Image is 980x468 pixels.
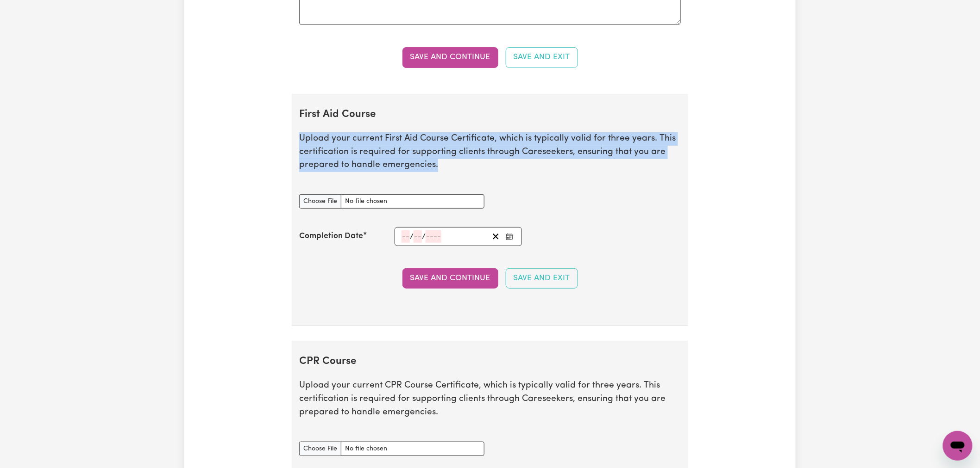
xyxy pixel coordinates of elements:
h2: First Aid Course [299,109,681,121]
span: / [422,233,426,241]
button: Save and Exit [506,47,578,68]
label: Completion Date [299,230,363,242]
h2: CPR Course [299,356,681,368]
button: Enter the Completion Date of your First Aid Course [503,230,516,243]
p: Upload your current CPR Course Certificate, which is typically valid for three years. This certif... [299,379,681,419]
input: -- [414,230,422,243]
input: ---- [426,230,441,243]
button: Save and Continue [402,268,498,289]
button: Save and Exit [506,268,578,289]
p: Upload your current First Aid Course Certificate, which is typically valid for three years. This ... [299,132,681,172]
span: / [410,233,414,241]
button: Clear date [489,230,503,243]
button: Save and Continue [402,47,498,68]
input: -- [402,230,410,243]
iframe: Button to launch messaging window [943,431,973,461]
